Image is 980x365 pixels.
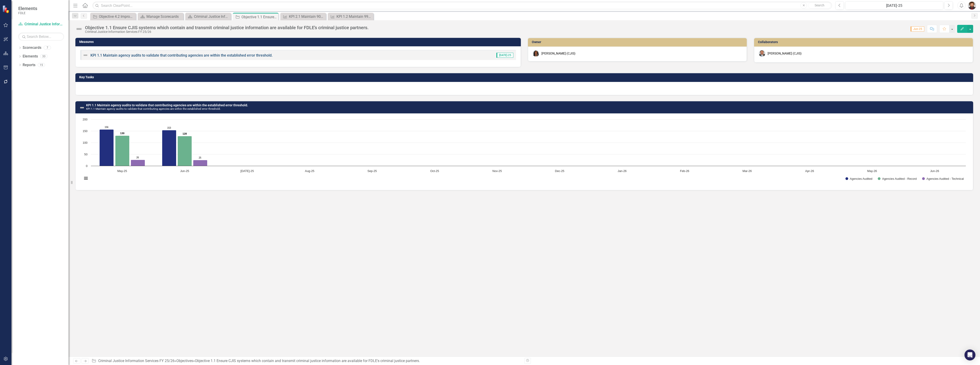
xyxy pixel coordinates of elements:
a: Criminal Justice Information Services FY 25/26 [98,359,175,363]
text: Feb-26 [680,169,689,173]
div: [DATE]-25 [847,3,942,8]
text: Agencies Audited - Technical [927,177,964,180]
img: Not Defined [75,25,83,33]
path: Jun-25, 128. Agencies Audited - Record. [178,136,192,166]
text: 130 [120,132,124,135]
text: Aug-25 [305,169,314,173]
div: [PERSON_NAME] (CJIS) [768,51,802,56]
a: KPI 1.1 Maintain agency audits to validate that contributing agencies are within the established ... [90,53,273,57]
path: May-25, 156. Agencies Audited. [100,129,114,166]
button: Show Agencies Audited [845,177,872,180]
img: Chuck Murphy [759,50,765,57]
span: [DATE]-25 [496,53,513,58]
a: Criminal Justice Information Services Landing Page [186,14,230,19]
text: 25 [199,156,201,159]
text: 26 [136,156,139,159]
text: May-26 [867,169,877,173]
svg: Interactive chart [80,117,968,185]
h3: Key Tasks [79,76,971,79]
text: 153 [167,127,171,129]
text: 200 [83,118,87,121]
text: Jan-26 [618,169,627,173]
h3: Collaborators [758,40,971,44]
img: Lucy Saunders [533,50,539,57]
img: ClearPoint Strategy [2,5,10,13]
div: Chart. Highcharts interactive chart. [80,117,968,185]
a: Elements [23,54,38,59]
text: 50 [84,153,87,156]
h3: Measures [79,40,519,44]
text: Jun-25 [180,169,189,173]
text: Jun-26 [930,169,939,173]
span: Search [815,3,824,7]
small: FDLE [18,11,37,15]
button: Show Agencies Audited - Technical [922,177,964,180]
text: 150 [83,129,87,133]
div: Manage Scorecards [146,14,182,19]
div: 15 [38,63,45,67]
text: 156 [105,126,109,128]
div: Open Intercom Messenger [964,349,975,360]
text: May-25 [117,169,127,173]
button: Search [808,2,831,9]
g: Agencies Audited - Record, bar series 2 of 3 with 14 bars. [115,119,935,166]
path: Jun-25, 153. Agencies Audited. [162,130,176,166]
a: Objective 4.2 Improve disaster readiness training and communication. [91,14,135,19]
text: Agencies Audited [850,177,872,180]
text: 0 [86,164,87,168]
div: Objective 1.1 Ensure CJIS systems which contain and transmit criminal justice information are ava... [85,25,369,30]
text: 100 [83,141,87,144]
a: Manage Scorecards [139,14,182,19]
div: » » [92,358,521,364]
text: Oct-25 [430,169,439,173]
span: Elements [18,6,37,11]
div: Criminal Justice Information Services FY 25/26 [85,30,369,34]
a: KPI 1.2 Maintain 99% availability of CJIS Systems. [329,14,372,19]
a: Objectives [176,359,193,363]
div: [PERSON_NAME] (CJIS) [541,51,575,56]
img: Christopher Kenworthy [968,1,976,10]
g: Agencies Audited, bar series 1 of 3 with 14 bars. [100,119,935,166]
a: Criminal Justice Information Services FY 25/26 [18,22,64,27]
div: Objective 1.1 Ensure CJIS systems which contain and transmit criminal justice information are ava... [195,359,420,363]
path: May-25, 26. Agencies Audited - Technical. [131,160,145,166]
a: Scorecards [23,45,41,50]
text: Mar-26 [742,169,752,173]
text: Agencies Audited - Record [882,177,917,180]
text: Nov-25 [493,169,502,173]
input: Search ClearPoint... [93,2,832,10]
text: 128 [183,132,187,135]
text: [DATE]-25 [241,169,254,173]
text: Apr-26 [805,169,814,173]
div: Criminal Justice Information Services Landing Page [194,14,230,19]
div: 7 [44,46,51,50]
div: Objective 1.1 Ensure CJIS systems which contain and transmit criminal justice information are ava... [241,14,277,20]
a: KPI 2.1 Maintain 90% satisfaction response rate on Information and Delivery Training surveys. [281,14,325,19]
div: Objective 4.2 Improve disaster readiness training and communication. [99,14,135,19]
button: Show Agencies Audited - Record [878,177,917,180]
button: [DATE]-25 [845,1,943,10]
h3: Owner [532,40,744,44]
text: Dec-25 [555,169,564,173]
small: KPI 1.1 Maintain agency audits to validate that contributing agencies are within the established ... [86,107,221,110]
div: 33 [40,55,48,58]
span: Jun-25 [911,26,924,31]
path: May-25, 130. Agencies Audited - Record. [115,136,130,166]
div: KPI 1.2 Maintain 99% availability of CJIS Systems. [336,14,372,19]
img: Not Defined [79,105,85,110]
path: Jun-25, 25. Agencies Audited - Technical. [193,160,207,166]
a: Reports [23,63,35,68]
button: View chart menu, Chart [83,175,89,181]
input: Search Below... [18,33,64,41]
a: KPI 1.1 Maintain agency audits to validate that contributing agencies are within the established ... [86,103,248,107]
img: Not Defined [83,52,88,58]
div: KPI 2.1 Maintain 90% satisfaction response rate on Information and Delivery Training surveys. [289,14,325,19]
text: Sep-25 [367,169,377,173]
